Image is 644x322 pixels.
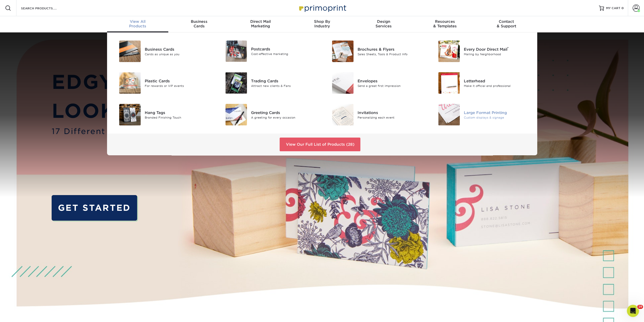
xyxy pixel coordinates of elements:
div: A greeting for every occasion [251,115,318,120]
div: Custom displays & signage [464,115,531,120]
span: Design [353,19,414,24]
a: View AllProducts [107,16,169,32]
div: Brochures & Flyers [358,46,425,52]
img: Postcards [225,41,247,62]
a: Envelopes Envelopes Send a great first impression [326,70,425,96]
img: Greeting Cards [225,104,247,125]
a: Business Cards Business Cards Cards as unique as you [113,39,212,64]
a: Large Format Printing Large Format Printing Custom displays & signage [432,102,531,127]
img: Brochures & Flyers [332,41,354,62]
div: Services [353,19,414,28]
div: Cost-effective marketing [251,52,318,56]
a: Plastic Cards Plastic Cards For rewards or VIP events [113,70,212,96]
div: Sales Sheets, Tools & Product Info [358,52,425,56]
a: Postcards Postcards Cost-effective marketing [219,39,318,64]
div: Invitations [358,110,425,115]
span: Business [168,19,230,24]
span: Resources [414,19,476,24]
div: Personalizing each event [358,115,425,120]
a: DesignServices [353,16,414,32]
a: GET STARTED [52,195,137,220]
img: Invitations [332,104,354,125]
img: Trading Cards [225,72,247,94]
a: Brochures & Flyers Brochures & Flyers Sales Sheets, Tools & Product Info [326,39,425,64]
div: Attract new clients & Fans [251,84,318,88]
div: Trading Cards [251,78,318,84]
img: Every Door Direct Mail [438,41,460,62]
img: Envelopes [332,72,354,94]
div: & Support [476,19,537,28]
img: Primoprint [297,3,347,13]
a: Trading Cards Trading Cards Attract new clients & Fans [219,70,318,96]
span: Shop By [291,19,353,24]
img: Letterhead [438,72,460,94]
img: Hang Tags [119,104,141,125]
div: For rewards or VIP events [145,84,212,88]
div: Hang Tags [145,110,212,115]
img: Business Cards [119,41,141,62]
div: Business Cards [145,46,212,52]
div: Send a great first impression [358,84,425,88]
div: Large Format Printing [464,110,531,115]
div: Envelopes [358,78,425,84]
a: Resources& Templates [414,16,476,32]
span: Contact [476,19,537,24]
a: View Our Full List of Products (28) [280,138,360,151]
a: Letterhead Letterhead Make it official and professional [432,70,531,96]
span: Direct Mail [230,19,291,24]
div: Plastic Cards [145,78,212,84]
span: View All [107,19,169,24]
img: Plastic Cards [119,72,141,94]
div: Make it official and professional [464,84,531,88]
a: Direct MailMarketing [230,16,291,32]
div: Every Door Direct Mail [464,46,531,52]
div: Products [107,19,169,28]
div: Marketing [230,19,291,28]
div: Letterhead [464,78,531,84]
div: Cards [168,19,230,28]
div: Cards as unique as you [145,52,212,56]
span: 10 [637,305,643,309]
a: Invitations Invitations Personalizing each event [326,102,425,127]
a: Contact& Support [476,16,537,32]
span: MY CART [606,6,620,10]
span: 0 [621,6,624,10]
div: Industry [291,19,353,28]
div: & Templates [414,19,476,28]
a: Every Door Direct Mail Every Door Direct Mail® Mailing by Neighborhood [432,39,531,64]
div: Branded Finishing Touch [145,115,212,120]
div: Greeting Cards [251,110,318,115]
input: SEARCH PRODUCTS..... [20,5,70,11]
iframe: Intercom live chat [627,305,639,317]
sup: ® [507,46,509,50]
a: Shop ByIndustry [291,16,353,32]
div: Postcards [251,46,318,52]
div: Mailing by Neighborhood [464,52,531,56]
a: BusinessCards [168,16,230,32]
img: Large Format Printing [438,104,460,125]
a: Greeting Cards Greeting Cards A greeting for every occasion [219,102,318,127]
a: Hang Tags Hang Tags Branded Finishing Touch [113,102,212,127]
